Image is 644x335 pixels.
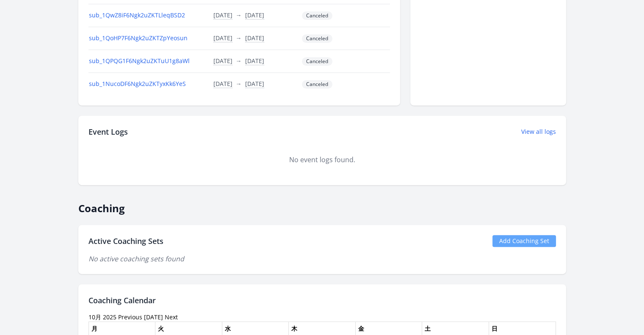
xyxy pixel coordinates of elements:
[88,126,128,138] h2: Event Logs
[245,80,264,88] button: [DATE]
[89,80,186,88] a: sub_1NucoDF6Ngk2uZKTyxKk6YeS
[236,57,242,65] span: →
[88,235,163,247] h2: Active Coaching Sets
[492,235,556,247] a: Add Coaching Set
[88,294,556,306] h2: Coaching Calendar
[236,80,242,88] span: →
[89,11,185,19] a: sub_1QwZ8iF6Ngk2uZKTLleqBSD2
[88,155,556,165] div: No event logs found.
[236,11,242,19] span: →
[144,313,163,321] a: [DATE]
[245,34,264,42] button: [DATE]
[213,80,232,88] button: [DATE]
[302,34,332,43] span: Canceled
[236,34,242,42] span: →
[302,80,332,89] span: Canceled
[213,34,232,42] button: [DATE]
[165,313,178,321] a: Next
[521,127,556,136] a: View all logs
[118,313,142,321] a: Previous
[213,11,232,19] button: [DATE]
[245,11,264,19] button: [DATE]
[213,57,232,65] button: [DATE]
[88,313,116,321] time: 10月 2025
[245,57,264,65] button: [DATE]
[89,57,190,65] a: sub_1QPQG1F6Ngk2uZKTuU1g8aWl
[302,11,332,20] span: Canceled
[78,195,566,215] h2: Coaching
[88,254,556,264] p: No active coaching sets found
[302,57,332,66] span: Canceled
[89,34,188,42] a: sub_1QoHP7F6Ngk2uZKTZpYeosun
